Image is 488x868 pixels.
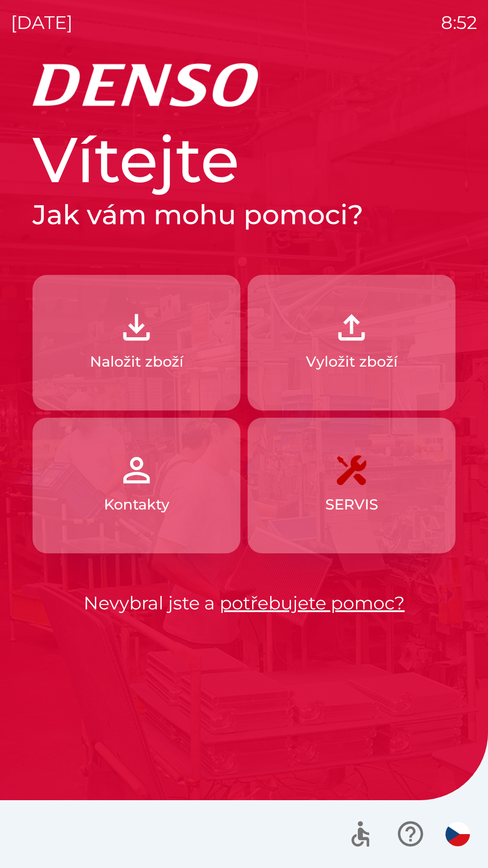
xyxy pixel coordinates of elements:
[220,592,405,614] a: potřebujete pomoc?
[33,275,240,410] button: Naložit zboží
[90,351,183,373] p: Naložit zboží
[117,450,156,490] img: 072f4d46-cdf8-44b2-b931-d189da1a2739.png
[33,63,455,107] img: Logo
[248,275,455,410] button: Vyložit zboží
[33,590,455,617] p: Nevybral jste a
[33,418,240,553] button: Kontakty
[33,121,455,198] h1: Vítejte
[332,307,371,347] img: 2fb22d7f-6f53-46d3-a092-ee91fce06e5d.png
[441,9,477,36] p: 8:52
[117,307,156,347] img: 918cc13a-b407-47b8-8082-7d4a57a89498.png
[33,198,455,231] h2: Jak vám mohu pomoci?
[11,9,73,36] p: [DATE]
[248,418,455,553] button: SERVIS
[104,494,169,515] p: Kontakty
[325,494,378,515] p: SERVIS
[306,351,398,373] p: Vyložit zboží
[332,450,371,490] img: 7408382d-57dc-4d4c-ad5a-dca8f73b6e74.png
[446,822,470,846] img: cs flag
